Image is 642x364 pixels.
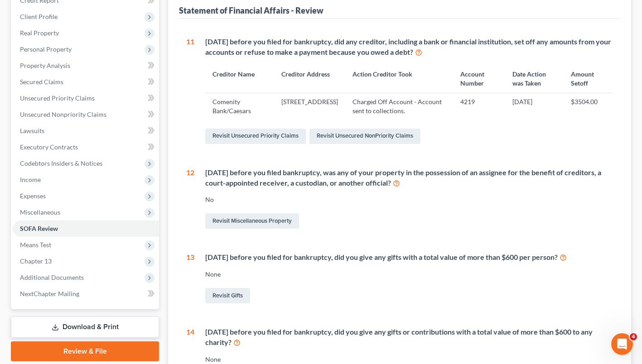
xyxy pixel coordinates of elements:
a: Unsecured Nonpriority Claims [13,106,159,123]
div: 13 [186,252,194,305]
a: Download & Print [11,316,159,338]
span: Client Profile [20,13,58,20]
span: Personal Property [20,45,72,53]
div: [DATE] before you filed for bankruptcy, did you give any gifts with a total value of more than $6... [205,252,613,263]
span: Miscellaneous [20,208,60,216]
span: Means Test [20,241,51,249]
div: 12 [186,168,194,231]
a: Executory Contracts [13,139,159,155]
span: Additional Documents [20,273,84,281]
div: None [205,355,613,364]
th: Creditor Address [274,64,345,93]
span: Unsecured Nonpriority Claims [20,110,106,118]
td: [STREET_ADDRESS] [274,93,345,120]
th: Amount Setoff [564,64,613,93]
a: NextChapter Mailing [13,286,159,302]
span: Expenses [20,192,46,200]
a: Revisit Gifts [205,288,250,303]
a: Review & File [11,341,159,361]
span: SOFA Review [20,225,58,232]
div: Statement of Financial Affairs - Review [179,5,323,16]
span: Property Analysis [20,62,70,69]
span: Unsecured Priority Claims [20,94,95,102]
a: Revisit Unsecured NonPriority Claims [309,129,420,144]
a: Revisit Miscellaneous Property [205,213,299,229]
div: None [205,270,613,279]
iframe: Intercom live chat [611,333,633,355]
span: Income [20,176,41,183]
td: 4219 [453,93,505,120]
span: Lawsuits [20,127,44,134]
td: [DATE] [505,93,564,120]
td: Charged Off Account - Account sent to collections. [345,93,453,120]
th: Action Creditor Took [345,64,453,93]
a: Secured Claims [13,74,159,90]
div: [DATE] before you filed bankruptcy, was any of your property in the possession of an assignee for... [205,168,613,188]
a: Property Analysis [13,57,159,74]
div: [DATE] before you filed for bankruptcy, did you give any gifts or contributions with a total valu... [205,327,613,348]
td: Comenity Bank/Caesars [205,93,274,120]
span: Codebtors Insiders & Notices [20,159,102,167]
th: Creditor Name [205,64,274,93]
th: Account Number [453,64,505,93]
div: 11 [186,37,194,146]
a: Revisit Unsecured Priority Claims [205,129,306,144]
a: Unsecured Priority Claims [13,90,159,106]
span: Secured Claims [20,78,63,86]
span: Executory Contracts [20,143,78,151]
div: [DATE] before you filed for bankruptcy, did any creditor, including a bank or financial instituti... [205,37,613,57]
span: Real Property [20,29,59,37]
a: SOFA Review [13,220,159,237]
th: Date Action was Taken [505,64,564,93]
div: No [205,195,613,204]
td: $3504.00 [564,93,613,120]
a: Lawsuits [13,123,159,139]
span: Chapter 13 [20,257,52,265]
span: 4 [630,333,637,340]
span: NextChapter Mailing [20,290,79,297]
